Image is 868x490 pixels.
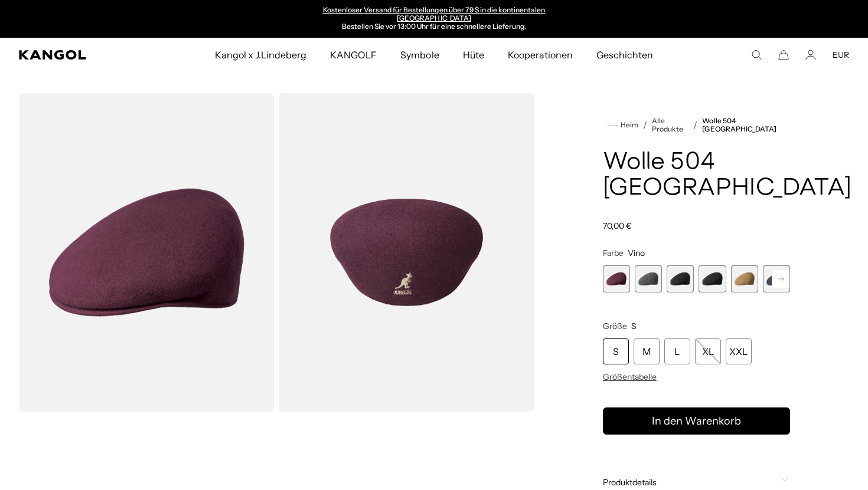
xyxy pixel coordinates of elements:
[603,371,657,382] font: Größentabelle
[667,265,694,292] label: Schwarz
[613,346,619,357] font: S
[585,38,665,72] a: Geschichten
[778,50,789,60] button: Warenkorb
[699,265,726,292] div: 4 von 12
[751,50,762,60] summary: Hier suchen
[496,38,585,72] a: Kooperationen
[312,6,556,32] slideshow-component: Ankündigungsleiste
[19,50,142,60] a: Kangol
[763,265,790,292] label: Dunkelblau
[603,150,852,200] font: Wolle 504 [GEOGRAPHIC_DATA]
[702,116,776,133] font: Wolle 504 [GEOGRAPHIC_DATA]
[596,49,653,61] font: Geschichten
[318,38,389,72] a: KANGOLF
[635,265,662,292] label: Dunkler Flanell
[463,49,484,61] font: Hüte
[603,248,624,258] font: Farbe
[699,265,726,292] label: Schwarz/Gold
[603,117,790,133] nav: Paniermehl
[603,265,630,292] div: 1 von 12
[389,38,451,72] a: Symbole
[693,119,697,131] font: /
[19,93,534,412] product-gallery: Galerie-Viewer
[642,346,651,357] font: M
[635,265,662,292] div: 2 von 12
[603,265,630,292] label: Wein
[833,50,849,60] button: EUR
[215,49,307,61] font: Kangol x J.Lindeberg
[631,321,637,331] font: S
[731,265,758,292] div: 5 von 12
[805,50,816,60] a: Konto
[451,38,496,72] a: Hüte
[608,120,638,130] a: Heim
[702,117,790,133] a: Wolle 504 [GEOGRAPHIC_DATA]
[312,6,556,32] div: Bekanntmachung
[342,22,527,31] font: Bestellen Sie vor 13:00 Uhr für eine schnellere Lieferung.
[312,6,556,32] div: 2 von 2
[729,346,748,357] font: XXL
[652,415,741,427] font: In den Warenkorb
[763,265,790,292] div: 6 von 12
[508,49,573,61] font: Kooperationen
[652,117,689,133] a: Alle Produkte
[603,477,657,488] font: Produktdetails
[643,119,647,131] font: /
[603,321,627,331] font: Größe
[279,93,534,412] img: Farbe-Vino
[621,120,638,129] font: Heim
[330,49,377,61] font: KANGOLF
[674,346,680,357] font: L
[667,265,694,292] div: 3 von 12
[628,248,645,258] font: Vino
[400,49,439,61] font: Symbole
[652,116,683,133] font: Alle Produkte
[323,5,546,22] a: Kostenloser Versand für Bestellungen über 79 $ in die kontinentalen [GEOGRAPHIC_DATA]
[203,38,319,72] a: Kangol x J.Lindeberg
[603,221,632,231] font: 70,00 €
[19,93,274,412] img: Farbe-Vino
[603,407,790,435] button: In den Warenkorb
[731,265,758,292] label: Kamel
